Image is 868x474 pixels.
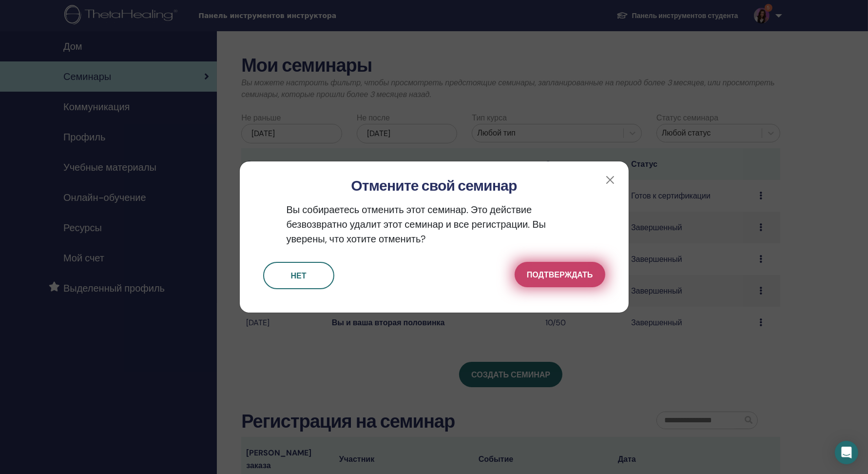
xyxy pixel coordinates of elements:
[291,271,307,281] font: Нет
[263,262,334,289] button: Нет
[835,441,858,464] div: Открытый Интерком Мессенджер
[527,270,593,280] font: Подтверждать
[351,176,517,195] font: Отмените свой семинар
[515,262,605,287] button: Подтверждать
[287,203,546,245] font: Вы собираетесь отменить этот семинар. Это действие безвозвратно удалит этот семинар и все регистр...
